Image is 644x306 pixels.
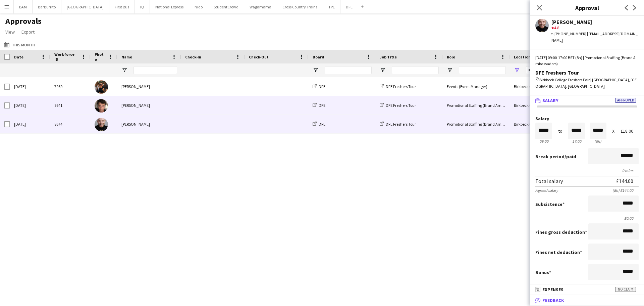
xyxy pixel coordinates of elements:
span: DFE Freshers Tour [386,103,416,108]
div: X [612,129,614,134]
div: £0.00 [535,216,639,221]
label: Fines gross deduction [535,229,587,235]
span: Date [14,54,23,59]
span: Role [447,54,455,59]
a: DFE Freshers Tour [380,103,416,108]
span: Job Title [380,54,397,59]
label: Subsistence [535,201,565,207]
button: Open Filter Menu [380,67,386,73]
mat-expansion-panel-header: ExpensesNo claim [530,285,644,295]
input: Location Filter Input [526,66,573,74]
button: BAM [14,0,33,13]
div: [DATE] [10,96,50,115]
button: National Express [150,0,189,13]
span: Board [313,54,324,59]
div: Promotional Staffing (Brand Ambassadors) [443,115,510,133]
span: View [5,29,15,35]
button: [GEOGRAPHIC_DATA] [61,0,109,13]
div: [PERSON_NAME] [117,115,181,133]
a: DFE [313,122,325,127]
input: Role Filter Input [459,66,506,74]
span: Feedback [542,297,564,303]
div: [DATE] [10,77,50,96]
button: BarBurrito [33,0,61,13]
span: Name [121,54,132,59]
h3: Approval [530,3,644,12]
button: IQ [135,0,150,13]
div: Birkbeck College Freshers Fair [510,77,577,96]
div: Promotional Staffing (Brand Ambassadors) [443,96,510,115]
button: StudentCrowd [208,0,244,13]
img: Alexandru Silaghi [95,118,108,131]
div: Birkbeck College Freshers Fair | [GEOGRAPHIC_DATA], [GEOGRAPHIC_DATA], [GEOGRAPHIC_DATA] [535,77,639,89]
span: DFE Freshers Tour [386,122,416,127]
span: Expenses [542,287,563,293]
mat-expansion-panel-header: SalaryApproved [530,95,644,105]
span: Workforce ID [54,52,78,62]
span: No claim [615,287,636,292]
a: Export [19,28,37,36]
button: Nido [189,0,208,13]
label: /paid [535,154,576,160]
input: Job Title Filter Input [392,66,439,74]
div: Birkbeck College Freshers Fair [510,115,577,133]
button: Wagamama [244,0,277,13]
input: Board Filter Input [325,66,372,74]
div: Birkbeck College Freshers Fair [510,96,577,115]
div: t. [PHONE_NUMBER] | [EMAIL_ADDRESS][DOMAIN_NAME] [551,31,639,43]
label: Salary [535,116,639,121]
span: Export [21,29,35,35]
span: DFE Freshers Tour [386,84,416,89]
a: DFE [313,84,325,89]
span: Check-Out [249,54,269,59]
button: Open Filter Menu [514,67,520,73]
div: 8641 [50,96,91,115]
img: Maria Oriordan [95,80,108,94]
div: [DATE] 09:00-17:00 BST (8h) | Promotional Staffing (Brand Ambassadors) [535,55,639,67]
div: 8674 [50,115,91,133]
label: Bonus [535,269,551,275]
button: Open Filter Menu [447,67,453,73]
div: 8h [590,139,606,144]
a: DFE [313,103,325,108]
div: 17:00 [568,139,585,144]
button: Open Filter Menu [313,67,319,73]
div: [PERSON_NAME] [117,77,181,96]
span: DFE [319,84,325,89]
div: [PERSON_NAME] [117,96,181,115]
div: £18.00 [621,129,639,134]
span: DFE [319,122,325,127]
button: DFE [340,0,358,13]
span: Location [514,54,531,59]
div: Agreed salary [535,188,558,193]
div: 7969 [50,77,91,96]
span: DFE [319,103,325,108]
a: View [3,28,17,36]
div: 0 mins [535,168,639,173]
button: Open Filter Menu [121,67,127,73]
span: Break period [535,154,565,160]
div: Events (Event Manager) [443,77,510,96]
mat-expansion-panel-header: Feedback [530,295,644,305]
div: to [558,129,562,134]
div: £144.00 [616,178,633,184]
div: Total salary [535,178,563,184]
div: DFE Freshers Tour [535,70,639,76]
button: TPE [323,0,340,13]
span: Check-In [185,54,201,59]
span: Approved [615,98,636,103]
button: This Month [3,41,37,49]
span: Photo [95,52,105,62]
div: 09:00 [535,139,552,144]
button: First Bus [109,0,135,13]
div: 4.8 [551,25,639,31]
a: DFE Freshers Tour [380,84,416,89]
button: Cross Country Trains [277,0,323,13]
div: [PERSON_NAME] [551,19,639,25]
label: Fines net deduction [535,249,582,255]
img: Sebastian Hill [95,99,108,113]
input: Name Filter Input [133,66,177,74]
a: DFE Freshers Tour [380,122,416,127]
div: [DATE] [10,115,50,133]
span: Salary [542,97,558,103]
